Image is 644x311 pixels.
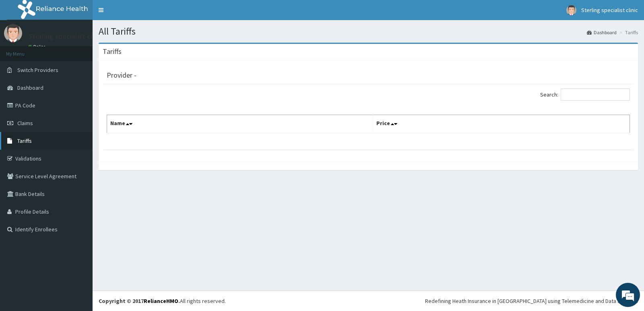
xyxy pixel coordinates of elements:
th: Name [107,115,373,134]
span: Dashboard [17,84,43,91]
h3: Tariffs [103,48,122,55]
span: Tariffs [17,137,32,144]
strong: Copyright © 2017 . [99,297,180,305]
a: RelianceHMO [144,297,178,305]
label: Search: [540,89,630,101]
span: Sterling specialist clinic [581,6,638,14]
li: Tariffs [617,29,638,36]
h1: All Tariffs [99,26,638,37]
span: We're online! [47,101,111,183]
p: Sterling specialist clinic [28,33,103,40]
a: Online [28,44,47,49]
input: Search: [561,89,630,101]
div: Chat with us now [42,45,135,56]
footer: All rights reserved. [93,290,644,311]
h3: Provider - [107,72,136,79]
span: Switch Providers [17,66,58,74]
span: Claims [17,119,33,127]
th: Price [373,115,630,134]
a: Dashboard [587,29,617,36]
textarea: Type your message and hit 'Enter' [4,220,153,248]
img: d_794563401_company_1708531726252_794563401 [15,40,33,60]
div: Redefining Heath Insurance in [GEOGRAPHIC_DATA] using Telemedicine and Data Science! [425,297,638,305]
img: User Image [4,24,22,42]
img: User Image [566,5,576,15]
div: Minimize live chat window [132,4,151,23]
